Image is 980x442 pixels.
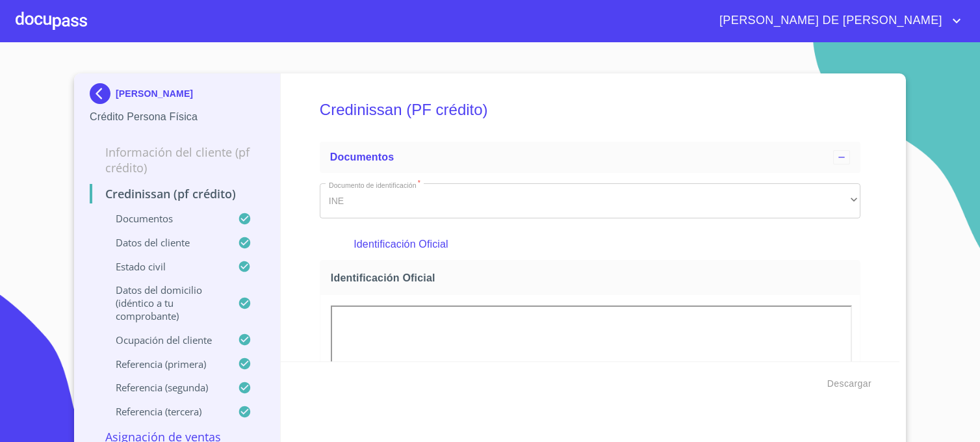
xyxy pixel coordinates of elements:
[90,236,238,249] p: Datos del cliente
[320,183,860,218] div: INE
[90,333,238,346] p: Ocupación del Cliente
[90,144,264,175] p: Información del cliente (PF crédito)
[90,260,238,273] p: Estado Civil
[90,357,238,370] p: Referencia (primera)
[116,88,193,99] p: [PERSON_NAME]
[330,151,394,162] span: Documentos
[90,381,238,394] p: Referencia (segunda)
[320,83,860,136] h5: Credinissan (PF crédito)
[331,271,855,285] span: Identificación Oficial
[90,186,264,201] p: Credinissan (PF crédito)
[710,10,949,31] span: [PERSON_NAME] DE [PERSON_NAME]
[90,405,238,418] p: Referencia (tercera)
[90,109,264,125] p: Crédito Persona Física
[90,83,116,104] img: Docupass spot blue
[90,283,238,322] p: Datos del domicilio (idéntico a tu comprobante)
[822,372,877,396] button: Descargar
[90,212,238,225] p: Documentos
[710,10,964,31] button: account of current user
[827,376,871,392] span: Descargar
[354,237,826,252] p: Identificación Oficial
[320,142,860,173] div: Documentos
[90,83,264,109] div: [PERSON_NAME]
